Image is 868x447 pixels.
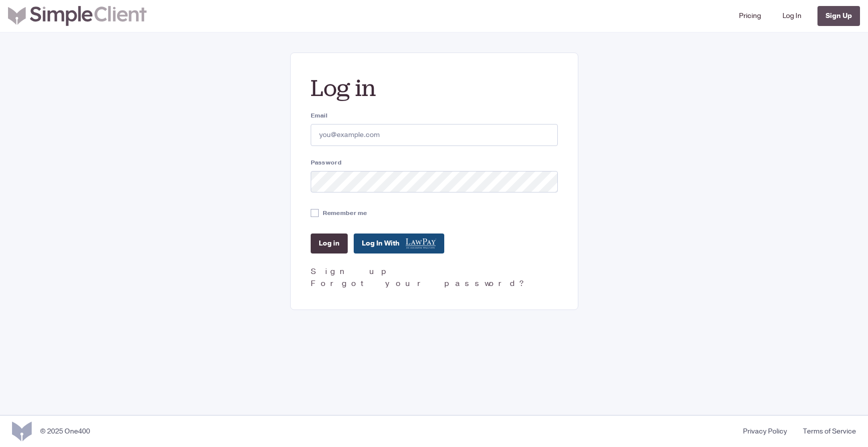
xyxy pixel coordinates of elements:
[40,426,90,436] div: © 2025 One400
[311,73,558,103] h2: Log in
[311,111,558,120] label: Email
[311,124,558,146] input: you@example.com
[323,208,367,217] label: Remember me
[354,233,444,253] a: Log In With
[311,233,348,253] input: Log in
[311,158,558,167] label: Password
[311,278,527,289] a: Forgot your password?
[735,426,795,436] a: Privacy Policy
[795,426,856,436] a: Terms of Service
[735,4,765,28] a: Pricing
[817,6,860,26] a: Sign Up
[311,266,392,277] a: Sign up
[778,4,805,28] a: Log In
